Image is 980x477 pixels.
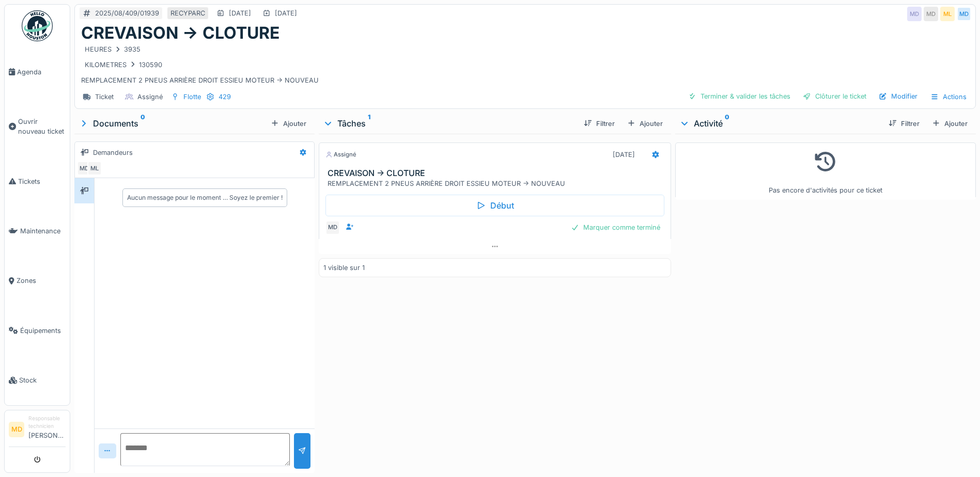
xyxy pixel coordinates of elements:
h1: CREVAISON -> CLOTURE [81,23,279,43]
div: MD [907,7,922,21]
div: MD [924,7,938,21]
span: Ouvrir nouveau ticket [18,117,66,136]
span: Maintenance [20,226,66,236]
div: Responsable technicien [28,415,66,431]
a: Agenda [5,47,70,97]
div: [DATE] [275,8,297,18]
div: Demandeurs [93,148,133,157]
div: Ajouter [928,117,972,131]
li: [PERSON_NAME] [28,415,66,444]
span: Stock [19,375,66,385]
div: HEURES 3935 [85,44,141,54]
div: MD [957,7,971,21]
div: 1 visible sur 1 [323,263,365,273]
div: Tâches [323,117,575,130]
span: Tickets [18,177,66,186]
div: Activité [679,117,880,130]
div: Assigné [137,92,163,102]
div: MD [325,220,340,235]
div: MD [77,161,91,176]
a: Ouvrir nouveau ticket [5,97,70,156]
div: Ajouter [623,117,667,131]
span: Zones [17,276,66,285]
img: Badge_color-CXgf-gQk.svg [22,10,53,41]
div: Documents [79,117,267,130]
a: Stock [5,356,70,405]
sup: 0 [141,117,145,130]
li: MD [9,422,24,437]
div: Assigné [325,150,356,159]
a: Équipements [5,306,70,355]
div: Clôturer le ticket [799,89,870,103]
div: Marquer comme terminé [567,220,664,234]
div: REMPLACEMENT 2 PNEUS ARRIÈRE DROIT ESSIEU MOTEUR -> NOUVEAU [81,43,969,85]
div: Ajouter [267,117,310,131]
div: Ticket [95,92,114,102]
div: Début [325,195,664,216]
div: Terminer & valider les tâches [684,89,795,103]
div: 2025/08/409/01939 [95,8,159,18]
div: Filtrer [884,117,924,131]
sup: 1 [368,117,370,130]
div: KILOMETRES 130590 [85,60,162,70]
a: MD Responsable technicien[PERSON_NAME] [9,415,66,447]
span: Agenda [17,67,66,77]
div: Pas encore d'activités pour ce ticket [682,147,969,195]
div: Modifier [875,89,922,103]
div: RECYPARC [170,8,205,18]
a: Tickets [5,156,70,206]
h3: CREVAISON -> CLOTURE [328,168,666,178]
div: [DATE] [613,150,635,160]
div: 429 [219,92,231,102]
div: REMPLACEMENT 2 PNEUS ARRIÈRE DROIT ESSIEU MOTEUR -> NOUVEAU [328,179,666,188]
span: Équipements [20,326,66,336]
div: ML [87,161,102,176]
div: ML [940,7,955,21]
sup: 0 [725,117,729,130]
a: Zones [5,256,70,306]
div: Flotte [183,92,201,102]
div: Aucun message pour le moment … Soyez le premier ! [127,193,283,202]
div: [DATE] [229,8,251,18]
div: Filtrer [580,117,619,131]
div: Actions [926,89,971,104]
a: Maintenance [5,206,70,256]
